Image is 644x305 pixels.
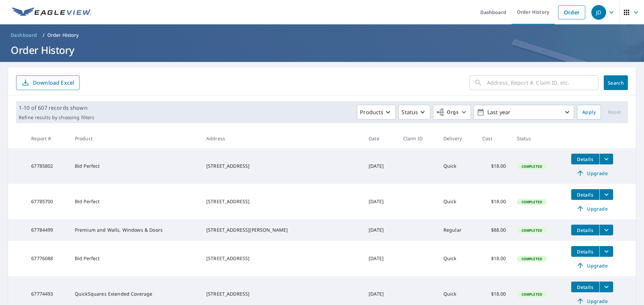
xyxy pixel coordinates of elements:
[69,184,201,219] td: Bid Perfect
[477,241,512,276] td: $18.00
[575,192,595,198] span: Details
[518,164,546,169] span: Completed
[599,225,613,235] button: filesDropdownBtn-67784499
[206,163,358,169] div: [STREET_ADDRESS]
[591,5,606,20] div: JD
[575,205,609,213] span: Upgrade
[363,184,398,219] td: [DATE]
[599,282,613,292] button: filesDropdownBtn-67774493
[575,227,595,233] span: Details
[571,203,613,214] a: Upgrade
[571,168,613,178] a: Upgrade
[485,106,563,118] p: Last year
[438,241,477,276] td: Quick
[26,148,69,184] td: 67785802
[599,154,613,164] button: filesDropdownBtn-67785802
[609,80,623,86] span: Search
[571,189,599,200] button: detailsBtn-67785700
[477,184,512,219] td: $18.00
[363,219,398,241] td: [DATE]
[571,225,599,235] button: detailsBtn-67784499
[571,246,599,257] button: detailsBtn-67776088
[69,219,201,241] td: Premium and Walls, Windows & Doors
[26,241,69,276] td: 67776088
[206,198,358,205] div: [STREET_ADDRESS]
[571,260,613,271] a: Upgrade
[571,282,599,292] button: detailsBtn-67774493
[599,246,613,257] button: filesDropdownBtn-67776088
[8,30,636,41] nav: breadcrumb
[477,148,512,184] td: $18.00
[43,31,45,39] li: /
[26,184,69,219] td: 67785700
[518,228,546,233] span: Completed
[363,129,398,148] th: Date
[575,297,609,305] span: Upgrade
[512,129,566,148] th: Status
[604,75,628,90] button: Search
[398,129,438,148] th: Claim ID
[438,129,477,148] th: Delivery
[363,241,398,276] td: [DATE]
[558,5,585,19] a: Order
[582,108,596,117] span: Apply
[433,105,471,120] button: Orgs
[206,227,358,233] div: [STREET_ADDRESS][PERSON_NAME]
[357,105,396,120] button: Products
[19,115,94,121] p: Refine results by choosing filters
[571,154,599,164] button: detailsBtn-67785802
[8,43,636,57] h1: Order History
[69,241,201,276] td: Bid Perfect
[206,291,358,297] div: [STREET_ADDRESS]
[438,184,477,219] td: Quick
[206,255,358,262] div: [STREET_ADDRESS]
[360,108,383,116] p: Products
[436,108,459,117] span: Orgs
[575,156,595,162] span: Details
[575,261,609,270] span: Upgrade
[575,169,609,177] span: Upgrade
[69,148,201,184] td: Bid Perfect
[577,105,601,120] button: Apply
[47,32,79,39] p: Order History
[69,129,201,148] th: Product
[201,129,363,148] th: Address
[363,148,398,184] td: [DATE]
[438,219,477,241] td: Regular
[575,248,595,255] span: Details
[398,105,430,120] button: Status
[477,219,512,241] td: $88.00
[518,292,546,297] span: Completed
[19,104,94,112] p: 1-10 of 607 records shown
[33,79,74,86] p: Download Excel
[599,189,613,200] button: filesDropdownBtn-67785700
[401,108,418,116] p: Status
[477,129,512,148] th: Cost
[16,75,79,90] button: Download Excel
[438,148,477,184] td: Quick
[474,105,574,120] button: Last year
[26,219,69,241] td: 67784499
[518,256,546,261] span: Completed
[487,73,598,92] input: Address, Report #, Claim ID, etc.
[8,30,40,41] a: Dashboard
[26,129,69,148] th: Report #
[11,32,37,39] span: Dashboard
[575,284,595,290] span: Details
[518,200,546,204] span: Completed
[12,7,91,17] img: EV Logo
